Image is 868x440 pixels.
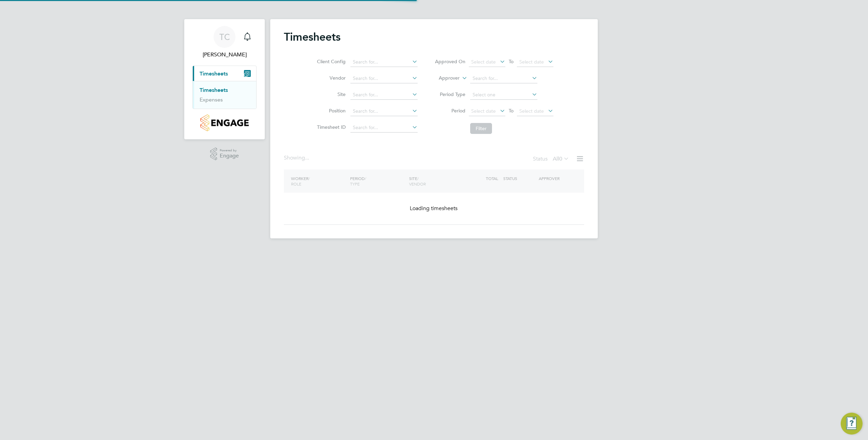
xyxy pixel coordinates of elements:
span: Select date [471,59,496,65]
label: Period [435,108,465,114]
a: Powered byEngage [210,148,239,161]
h2: Timesheets [284,30,341,44]
input: Search for... [350,123,418,133]
span: TC [219,32,230,41]
div: Showing [284,154,310,162]
div: Status [533,154,570,164]
div: Timesheets [193,81,256,109]
button: Engage Resource Center [841,413,863,435]
span: Powered by [220,148,239,153]
input: Search for... [350,57,418,67]
span: ... [305,154,309,161]
a: Timesheets [200,87,228,93]
label: Timesheet ID [315,124,346,130]
input: Search for... [350,74,418,83]
a: Go to home page [192,114,257,131]
label: Vendor [315,75,346,81]
label: Period Type [435,91,465,97]
span: Engage [220,153,239,159]
span: Select date [471,108,496,114]
span: Select date [519,59,544,65]
span: 0 [559,155,562,162]
span: To [507,57,516,66]
input: Search for... [350,90,418,100]
span: Select date [519,108,544,114]
a: TC[PERSON_NAME] [192,26,257,59]
label: Position [315,108,346,114]
label: Site [315,91,346,97]
label: All [553,155,569,162]
nav: Main navigation [184,19,265,139]
button: Filter [470,123,492,134]
input: Search for... [350,107,418,116]
span: Tracey Cowburn [192,51,257,59]
span: Timesheets [200,70,228,77]
label: Client Config [315,58,346,65]
input: Search for... [470,74,537,83]
button: Timesheets [193,66,256,81]
label: Approver [429,75,460,82]
a: Expenses [200,96,223,103]
img: countryside-properties-logo-retina.png [200,114,248,131]
span: To [507,106,516,115]
label: Approved On [435,58,465,65]
input: Select one [470,90,537,100]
